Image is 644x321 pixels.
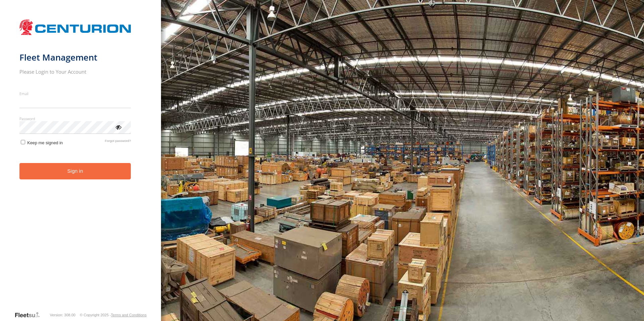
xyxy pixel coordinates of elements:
label: Email [19,91,131,96]
div: Version: 308.00 [50,313,75,317]
form: main [19,16,142,311]
span: Keep me signed in [27,140,63,145]
h1: Fleet Management [19,52,131,63]
div: ViewPassword [115,124,121,130]
a: Visit our Website [14,312,45,318]
label: Password [19,116,131,121]
input: Keep me signed in [21,140,25,144]
img: Centurion Transport [19,19,131,36]
a: Forgot password? [105,139,131,145]
h2: Please Login to Your Account [19,68,131,75]
div: © Copyright 2025 - [80,313,147,317]
a: Terms and Conditions [111,313,147,317]
button: Sign in [19,163,131,179]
